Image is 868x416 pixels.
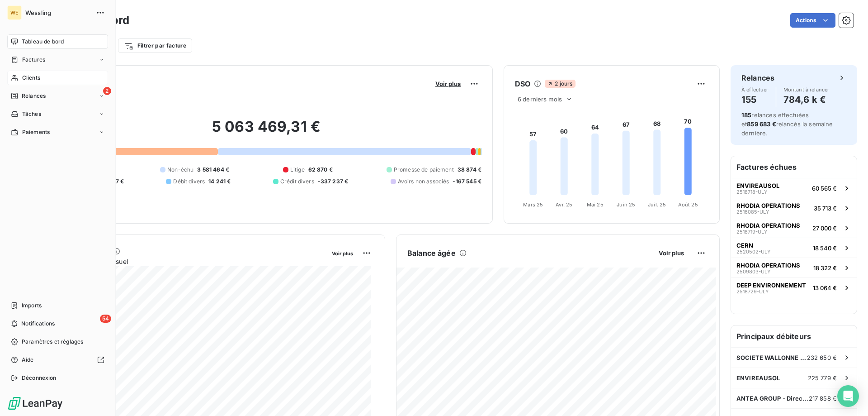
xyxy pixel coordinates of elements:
[736,269,770,274] span: 2509803-ULY
[21,320,55,328] span: Notifications
[678,201,698,208] tspan: Août 25
[736,229,767,234] span: 2518719-ULY
[741,92,769,107] h4: 155
[332,250,353,257] span: Voir plus
[837,385,859,407] div: Open Intercom Messenger
[731,218,857,238] button: RHODIA OPERATIONS2518719-ULY27 000 €
[617,201,635,208] tspan: Juin 25
[318,177,349,186] span: -337 237 €
[747,120,776,128] span: 859 683 €
[22,128,50,136] span: Paiements
[433,80,463,88] button: Voir plus
[518,96,562,103] span: 6 derniers mois
[7,335,108,349] a: Paramètres et réglages
[51,118,481,145] h2: 5 063 469,31 €
[587,201,604,208] tspan: Mai 25
[22,38,64,46] span: Tableau de bord
[7,5,22,20] div: WE
[51,257,325,266] span: Chiffre d'affaires mensuel
[736,222,800,229] span: RHODIA OPERATIONS
[741,72,774,83] h6: Relances
[812,225,837,232] span: 27 000 €
[22,92,46,100] span: Relances
[731,156,857,178] h6: Factures échues
[783,87,830,92] span: Montant à relancer
[22,56,45,64] span: Factures
[813,284,837,292] span: 13 064 €
[100,315,111,323] span: 54
[556,201,572,208] tspan: Avr. 25
[741,87,769,92] span: À effectuer
[22,338,83,346] span: Paramètres et réglages
[22,356,34,364] span: Aide
[197,166,229,174] span: 3 581 464 €
[208,177,231,186] span: 14 241 €
[7,53,108,67] a: Factures
[736,202,800,209] span: RHODIA OPERATIONS
[7,107,108,121] a: Tâches
[435,80,461,87] span: Voir plus
[736,354,807,361] span: SOCIETE WALLONNE DES EAUX SCRL - SW
[731,198,857,218] button: RHODIA OPERATIONS2516085-ULY35 713 €
[453,177,481,186] span: -167 545 €
[736,374,780,382] span: ENVIREAUSOL
[731,277,857,297] button: DEEP ENVIRONNEMENT2518729-ULY13 064 €
[808,374,837,382] span: 225 779 €
[736,395,809,402] span: ANTEA GROUP - Direction administrat
[736,262,800,269] span: RHODIA OPERATIONS
[22,374,57,382] span: Déconnexion
[398,177,449,186] span: Avoirs non associés
[741,111,751,119] span: 185
[731,258,857,277] button: RHODIA OPERATIONS2509803-ULY18 322 €
[7,71,108,85] a: Clients
[407,248,456,258] h6: Balance âgée
[515,78,530,89] h6: DSO
[812,185,837,192] span: 60 565 €
[741,111,833,137] span: relances effectuées et relancés la semaine dernière.
[22,74,40,82] span: Clients
[790,13,835,28] button: Actions
[118,38,192,53] button: Filtrer par facture
[7,125,108,139] a: Paiements
[659,249,684,257] span: Voir plus
[173,177,205,186] span: Débit divers
[167,166,193,174] span: Non-échu
[783,92,830,107] h4: 784,6 k €
[731,238,857,258] button: CERN2520502-ULY18 540 €
[736,209,769,215] span: 2516085-ULY
[290,166,305,174] span: Litige
[807,354,837,361] span: 232 650 €
[813,244,837,252] span: 18 540 €
[736,289,769,294] span: 2518729-ULY
[394,166,454,174] span: Promesse de paiement
[25,9,90,16] span: Wessling
[103,87,111,95] span: 2
[731,325,857,347] h6: Principaux débiteurs
[7,89,108,103] a: 2Relances
[280,177,314,186] span: Crédit divers
[329,249,356,257] button: Voir plus
[545,80,575,88] span: 2 jours
[736,189,767,195] span: 2518718-ULY
[814,205,837,212] span: 35 713 €
[523,201,543,208] tspan: Mars 25
[736,282,806,289] span: DEEP ENVIRONNEMENT
[458,166,481,174] span: 38 874 €
[648,201,666,208] tspan: Juil. 25
[731,178,857,198] button: ENVIREAUSOL2518718-ULY60 565 €
[809,395,837,402] span: 217 858 €
[736,249,770,254] span: 2520502-ULY
[22,110,41,118] span: Tâches
[656,249,687,257] button: Voir plus
[7,396,63,411] img: Logo LeanPay
[736,242,753,249] span: CERN
[22,301,42,310] span: Imports
[7,353,108,367] a: Aide
[7,298,108,313] a: Imports
[813,264,837,272] span: 18 322 €
[736,182,779,189] span: ENVIREAUSOL
[7,34,108,49] a: Tableau de bord
[308,166,333,174] span: 62 870 €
